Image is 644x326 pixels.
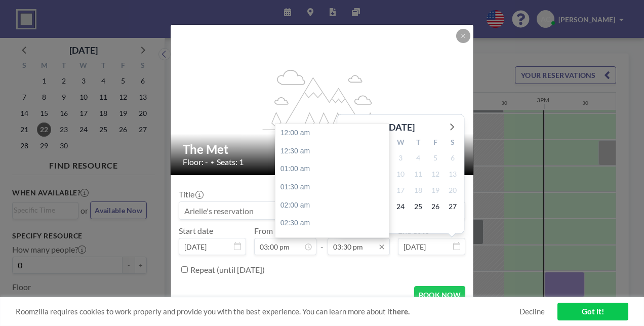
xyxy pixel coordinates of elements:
label: Repeat (until [DATE]) [190,265,265,275]
span: Floor: - [183,157,208,167]
span: Wednesday, September 24, 2025 [393,199,408,213]
span: Wednesday, September 10, 2025 [393,167,408,181]
span: Thursday, September 25, 2025 [411,199,425,213]
h2: The Met [183,142,462,157]
div: 02:00 am [275,196,394,215]
button: BOOK NOW [414,286,465,304]
div: T [409,136,426,149]
span: Wednesday, September 3, 2025 [393,150,408,165]
span: Tuesday, September 2, 2025 [376,150,390,165]
input: Arielle's reservation [179,202,465,219]
span: • [211,158,214,166]
span: Friday, September 5, 2025 [428,150,442,165]
span: Tuesday, September 30, 2025 [376,215,390,229]
span: Wednesday, September 17, 2025 [393,183,408,197]
label: Title [179,189,203,199]
span: Tuesday, September 16, 2025 [376,183,390,197]
span: Seats: 1 [217,157,244,167]
span: Roomzilla requires cookies to work properly and provide you with the best experience. You can lea... [16,307,519,316]
span: Saturday, September 27, 2025 [446,199,460,213]
span: Saturday, September 20, 2025 [446,183,460,197]
span: Thursday, September 4, 2025 [411,150,425,165]
div: 03:00 am [275,232,394,251]
div: W [392,136,409,149]
div: 01:00 am [275,160,394,178]
div: 12:00 am [275,124,394,142]
div: S [444,136,461,149]
a: here. [392,307,410,316]
label: From [254,226,273,236]
label: Start date [179,226,213,236]
span: Saturday, September 6, 2025 [446,150,460,165]
div: F [427,136,444,149]
span: Saturday, September 13, 2025 [446,167,460,181]
span: Friday, September 19, 2025 [428,183,442,197]
span: Thursday, September 18, 2025 [411,183,425,197]
span: - [320,229,324,252]
span: Tuesday, September 23, 2025 [376,199,390,213]
span: Tuesday, September 9, 2025 [376,167,390,181]
a: Decline [519,307,545,316]
div: 02:30 am [275,214,394,232]
div: [DATE] [386,119,415,134]
span: Thursday, September 11, 2025 [411,167,425,181]
div: 12:30 am [275,142,394,160]
span: Friday, September 12, 2025 [428,167,442,181]
a: Got it! [557,303,628,320]
span: Friday, September 26, 2025 [428,199,442,213]
div: 01:30 am [275,178,394,196]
